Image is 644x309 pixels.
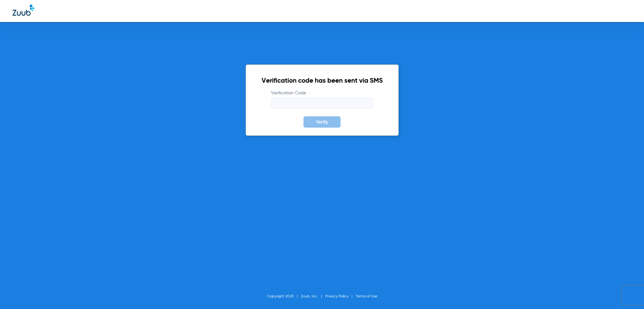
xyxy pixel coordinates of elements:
li: Copyright 2025 [267,293,301,300]
span: Verify [316,119,328,124]
label: Verification Code [271,90,373,108]
a: Privacy Policy [325,295,348,298]
h2: Verification code has been sent via SMS [262,78,383,84]
iframe: Chat Widget [613,279,644,309]
button: Verify [303,116,341,128]
a: Terms of Use [356,295,377,298]
img: Zuub Logo [13,5,34,16]
input: Verification Code [271,98,373,108]
li: Zuub, Inc. [301,293,325,300]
